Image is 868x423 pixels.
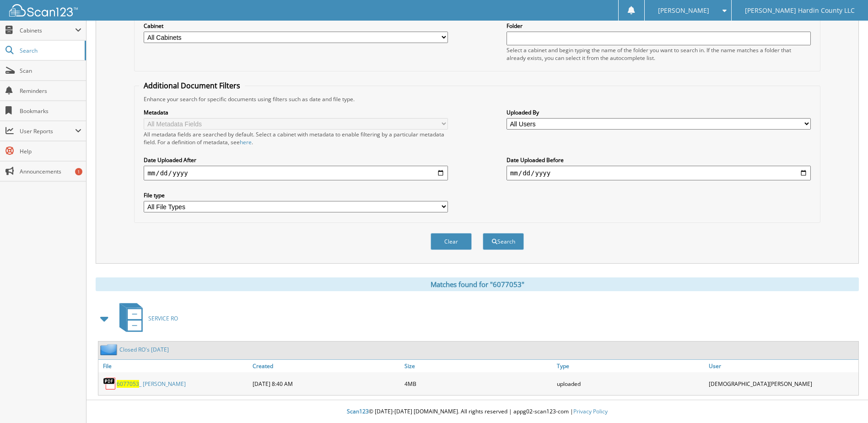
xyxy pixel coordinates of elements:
label: Cabinet [144,22,448,30]
a: SERVICE RO [114,300,178,336]
span: Help [20,147,81,155]
span: Bookmarks [20,107,81,115]
a: Type [555,360,706,372]
a: Size [402,360,554,372]
div: All metadata fields are searched by default. Select a cabinet with metadata to enable filtering b... [144,130,448,146]
span: Reminders [20,87,81,95]
div: Matches found for "6077053" [96,277,859,291]
span: Scan [20,67,81,75]
div: Enhance your search for specific documents using filters such as date and file type. [139,95,815,103]
a: here [240,138,252,146]
span: Announcements [20,168,81,175]
span: [PERSON_NAME] Hardin County LLC [745,8,855,13]
div: © [DATE]-[DATE] [DOMAIN_NAME]. All rights reserved | appg02-scan123-com | [86,401,868,423]
a: User [706,360,858,372]
a: Created [250,360,402,372]
input: end [507,166,811,180]
div: 1 [75,168,82,175]
span: Scan123 [347,407,369,415]
span: User Reports [20,127,75,135]
span: Search [20,47,80,54]
a: Closed RO's [DATE] [119,346,169,353]
span: Cabinets [20,27,75,34]
div: uploaded [555,374,706,393]
label: Date Uploaded Before [507,156,811,164]
span: 6077053 [117,380,139,388]
div: 4MB [402,374,554,393]
legend: Additional Document Filters [139,81,245,91]
span: SERVICE RO [148,315,178,322]
div: Select a cabinet and begin typing the name of the folder you want to search in. If the name match... [507,46,811,62]
button: Search [483,233,524,250]
a: 6077053_ [PERSON_NAME] [117,380,186,388]
input: start [144,166,448,180]
a: Privacy Policy [573,407,608,415]
span: [PERSON_NAME] [658,8,709,13]
label: Uploaded By [507,108,811,116]
div: [DEMOGRAPHIC_DATA][PERSON_NAME] [706,374,858,393]
a: File [98,360,250,372]
img: PDF.png [103,377,117,390]
label: Date Uploaded After [144,156,448,164]
label: Folder [507,22,811,30]
label: Metadata [144,108,448,116]
button: Clear [431,233,472,250]
img: scan123-logo-white.svg [9,4,78,16]
label: File type [144,191,448,199]
div: [DATE] 8:40 AM [250,374,402,393]
img: folder2.png [100,344,119,355]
